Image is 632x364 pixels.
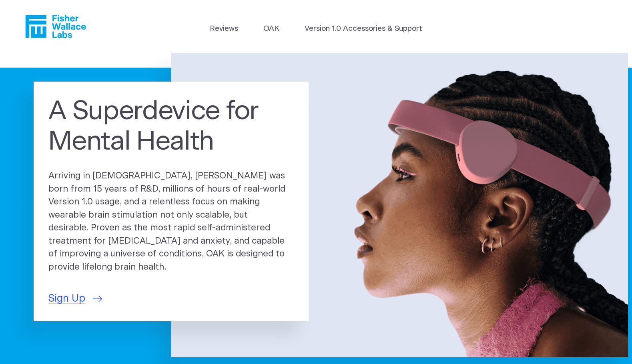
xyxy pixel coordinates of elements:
a: Sign Up [48,291,102,306]
a: Version 1.0 Accessories & Support [305,23,422,34]
a: OAK [263,23,279,34]
a: Fisher Wallace [25,15,86,38]
p: Arriving in [DEMOGRAPHIC_DATA], [PERSON_NAME] was born from 15 years of R&D, millions of hours of... [48,170,294,274]
h1: A Superdevice for Mental Health [48,96,294,157]
a: Reviews [210,23,238,34]
span: Sign Up [48,291,85,306]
